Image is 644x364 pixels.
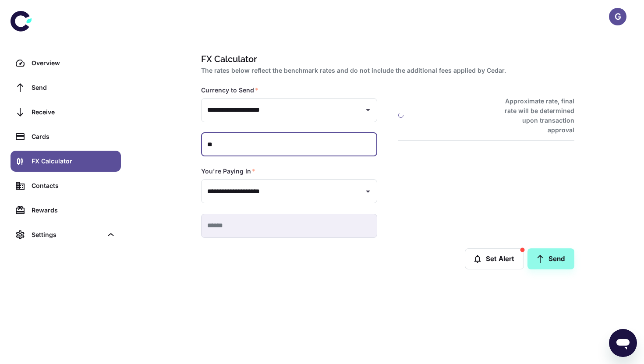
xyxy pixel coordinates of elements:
[527,248,574,269] a: Send
[32,230,103,240] div: Settings
[11,77,121,98] a: Send
[32,205,116,215] div: Rewards
[32,132,116,141] div: Cards
[32,181,116,191] div: Contacts
[32,107,116,117] div: Receive
[609,8,626,25] button: G
[11,53,121,74] a: Overview
[465,248,524,269] button: Set Alert
[201,53,571,66] h1: FX Calculator
[32,156,116,166] div: FX Calculator
[32,58,116,68] div: Overview
[11,200,121,221] a: Rewards
[11,102,121,123] a: Receive
[362,104,374,116] button: Open
[11,126,121,147] a: Cards
[495,96,574,135] h6: Approximate rate, final rate will be determined upon transaction approval
[11,224,121,245] div: Settings
[201,167,255,176] label: You're Paying In
[201,86,258,95] label: Currency to Send
[11,151,121,172] a: FX Calculator
[11,175,121,196] a: Contacts
[609,329,637,357] iframe: Button to launch messaging window
[32,83,116,92] div: Send
[362,185,374,198] button: Open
